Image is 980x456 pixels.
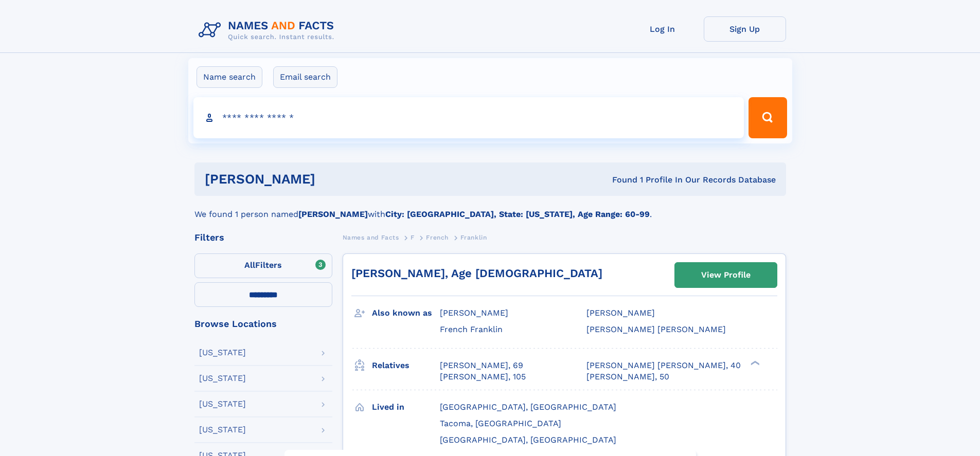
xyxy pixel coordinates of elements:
[385,209,650,219] b: City: [GEOGRAPHIC_DATA], State: [US_STATE], Age Range: 60-99
[440,435,616,445] span: [GEOGRAPHIC_DATA], [GEOGRAPHIC_DATA]
[464,174,776,186] div: Found 1 Profile In Our Records Database
[748,359,760,366] div: ❯
[621,16,704,42] a: Log In
[244,260,255,270] span: All
[194,196,786,221] div: We found 1 person named with .
[199,374,246,382] div: [US_STATE]
[298,209,368,219] b: [PERSON_NAME]
[586,360,741,371] a: [PERSON_NAME] [PERSON_NAME], 40
[273,66,337,88] label: Email search
[586,308,655,318] span: [PERSON_NAME]
[372,398,440,416] h3: Lived in
[194,253,332,278] label: Filters
[440,418,561,428] span: Tacoma, [GEOGRAPHIC_DATA]
[194,16,343,44] img: Logo Names and Facts
[460,234,487,241] span: Franklin
[440,308,508,318] span: [PERSON_NAME]
[194,233,332,242] div: Filters
[426,234,449,241] span: French
[343,231,399,244] a: Names and Facts
[426,231,449,244] a: French
[749,97,787,138] button: Search Button
[197,66,262,88] label: Name search
[351,267,602,280] a: [PERSON_NAME], Age [DEMOGRAPHIC_DATA]
[675,263,777,287] a: View Profile
[586,371,669,382] a: [PERSON_NAME], 50
[372,357,440,374] h3: Relatives
[440,402,616,412] span: [GEOGRAPHIC_DATA], [GEOGRAPHIC_DATA]
[199,400,246,408] div: [US_STATE]
[586,324,726,334] span: [PERSON_NAME] [PERSON_NAME]
[411,234,415,241] span: F
[440,324,503,334] span: French Franklin
[411,231,415,244] a: F
[701,263,751,287] div: View Profile
[193,97,744,138] input: search input
[372,304,440,322] h3: Also known as
[440,360,523,371] a: [PERSON_NAME], 69
[440,371,526,382] a: [PERSON_NAME], 105
[704,16,786,42] a: Sign Up
[205,173,464,186] h1: [PERSON_NAME]
[194,319,332,329] div: Browse Locations
[199,426,246,434] div: [US_STATE]
[199,349,246,357] div: [US_STATE]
